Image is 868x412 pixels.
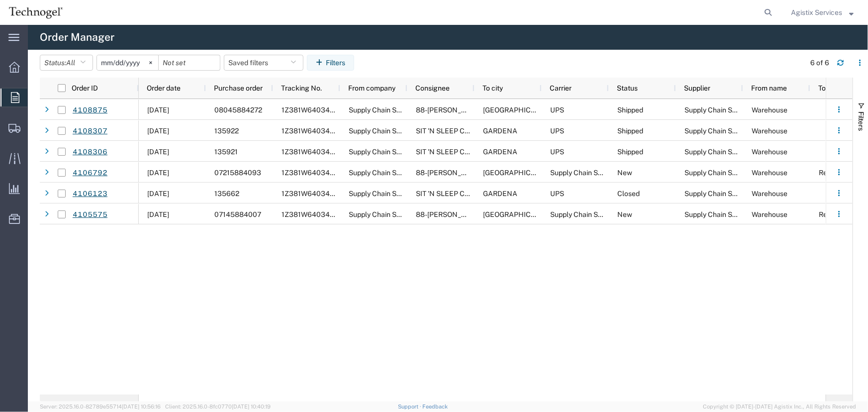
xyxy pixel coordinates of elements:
[147,127,169,135] span: 07/30/2025
[617,169,632,177] span: New
[72,122,108,140] a: 4108307
[752,148,787,156] span: Warehouse
[349,148,422,156] span: Supply Chain Solutions
[617,84,638,92] span: Status
[40,404,161,410] span: Server: 2025.16.0-82789e55714
[684,148,758,156] span: Supply Chain Solutions
[483,148,517,156] span: GARDENA
[483,169,554,177] span: San Diego
[752,169,787,177] span: Warehouse
[416,106,558,114] span: 88-Jerome S Furniture Warehouse
[684,127,758,135] span: Supply Chain Solutions
[349,169,422,177] span: Supply Chain Solutions
[147,106,169,114] span: 08/04/2025
[349,106,422,114] span: Supply Chain Solutions
[818,84,845,92] span: To name
[819,169,850,177] span: Receiving
[72,164,108,182] a: 4106792
[349,210,422,218] span: Supply Chain Solutions
[752,106,787,114] span: Warehouse
[40,25,114,50] h4: Order Manager
[214,148,238,156] span: 135921
[307,55,354,71] button: Filters
[684,84,710,92] span: Supplier
[416,210,558,218] span: 88-Jerome S Furniture Warehouse
[550,106,564,114] span: UPS
[617,106,643,114] span: Shipped
[282,190,359,198] span: 1Z381W640342909471
[282,169,359,177] span: 1Z381W640342824651
[857,111,865,131] span: Filters
[617,210,632,218] span: New
[483,127,517,135] span: GARDENA
[349,127,422,135] span: Supply Chain Solutions
[416,127,512,135] span: SIT 'N SLEEP CORPORATE DC
[752,190,787,198] span: Warehouse
[232,404,271,410] span: [DATE] 10:40:19
[214,106,262,114] span: 08045884272
[791,7,842,18] span: Agistix Services
[482,84,503,92] span: To city
[214,210,261,218] span: 07145884007
[122,404,161,410] span: [DATE] 10:56:16
[72,102,108,119] a: 4108875
[40,55,93,71] button: Status:All
[349,190,422,198] span: Supply Chain Solutions
[617,127,643,135] span: Shipped
[97,55,158,70] input: Not set
[703,403,856,411] span: Copyright © [DATE]-[DATE] Agistix Inc., All Rights Reserved
[819,210,850,218] span: Receiving
[684,106,758,114] span: Supply Chain Solutions
[483,106,554,114] span: San Diego
[550,210,623,218] span: Supply Chain Solutions
[282,210,360,218] span: 1Z381W640342887754
[72,84,98,92] span: Order ID
[550,169,623,177] span: Supply Chain Solutions
[66,59,75,67] span: All
[282,106,356,114] span: 1Z381W640342541411
[752,127,787,135] span: Warehouse
[423,404,448,410] a: Feedback
[147,210,169,218] span: 07/14/2025
[281,84,322,92] span: Tracking No.
[214,169,261,177] span: 07215884093
[348,84,395,92] span: From company
[147,190,169,198] span: 07/16/2025
[416,190,512,198] span: SIT 'N SLEEP CORPORATE DC
[7,5,65,20] img: logo
[282,127,361,135] span: 1Z381W640342660668
[684,190,758,198] span: Supply Chain Solutions
[617,190,640,198] span: Closed
[72,185,108,203] a: 4106123
[751,84,787,92] span: From name
[550,148,564,156] span: UPS
[550,84,572,92] span: Carrier
[214,127,239,135] span: 135922
[416,169,558,177] span: 88-Jerome S Furniture Warehouse
[147,148,169,156] span: 07/30/2025
[684,210,758,218] span: Supply Chain Solutions
[165,404,271,410] span: Client: 2025.16.0-8fc0770
[483,210,554,218] span: San Diego
[398,404,423,410] a: Support
[214,84,263,92] span: Purchase order
[72,206,108,223] a: 4105575
[159,55,220,70] input: Not set
[72,143,108,161] a: 4108306
[617,148,643,156] span: Shipped
[415,84,450,92] span: Consignee
[684,169,758,177] span: Supply Chain Solutions
[550,127,564,135] span: UPS
[147,169,169,177] span: 07/21/2025
[550,190,564,198] span: UPS
[224,55,303,71] button: Saved filters
[790,6,854,18] button: Agistix Services
[214,190,239,198] span: 135662
[416,148,512,156] span: SIT 'N SLEEP CORPORATE DC
[147,84,181,92] span: Order date
[810,58,829,68] div: 6 of 6
[282,148,360,156] span: 1Z381W640342849296
[483,190,517,198] span: GARDENA
[752,210,787,218] span: Warehouse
